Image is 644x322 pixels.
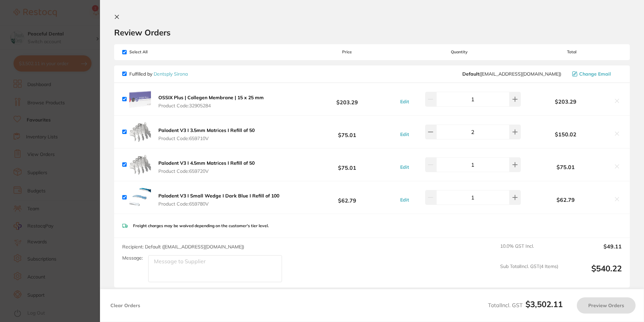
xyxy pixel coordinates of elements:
span: Total [522,50,622,54]
b: Default [462,71,479,77]
b: Palodent V3 I 4.5mm Matrices I Refill of 50 [158,160,255,166]
span: Price [297,50,397,54]
span: Total Incl. GST [488,302,563,308]
label: Message: [122,255,143,261]
b: Palodent V3 I 3.5mm Matrices I Refill of 50 [158,127,255,133]
b: $203.29 [522,99,610,105]
b: $150.02 [522,131,610,137]
button: Palodent V3 I 4.5mm Matrices I Refill of 50 Product Code:659720V [156,160,257,174]
h2: Review Orders [114,27,630,37]
span: Select All [122,50,190,54]
p: Fulfilled by [129,71,188,77]
span: Recipient: Default ( [EMAIL_ADDRESS][DOMAIN_NAME] ) [122,244,244,250]
img: dnRtbGMzcA [129,154,151,176]
b: $203.29 [297,93,397,105]
b: $3,502.11 [525,299,563,309]
output: $540.22 [564,264,622,282]
span: Product Code: 659780V [158,201,279,207]
a: Dentsply Sirona [154,71,188,77]
button: Edit [398,131,411,137]
img: ZWI1eWprdg [129,187,151,208]
span: clientservices@dentsplysirona.com [462,71,561,77]
span: Change Email [579,71,611,77]
button: Edit [398,164,411,170]
span: Quantity [397,50,522,54]
b: $62.79 [522,197,610,203]
span: 10.0 % GST Incl. [500,243,558,258]
button: OSSIX Plus | Collegen Membrane | 15 x 25 mm Product Code:32905284 [156,95,266,109]
b: $75.01 [522,164,610,170]
button: Preview Orders [577,297,636,314]
span: Product Code: 659720V [158,168,255,174]
b: $75.01 [297,158,397,171]
p: Freight charges may be waived depending on the customer's tier level. [133,223,269,228]
span: Product Code: 659710V [158,136,255,141]
b: $62.79 [297,191,397,204]
span: Product Code: 32905284 [158,103,264,108]
button: Clear Orders [108,297,142,314]
img: eDV0aWI0cg [129,121,151,143]
button: Palodent V3 I Small Wedge I Dark Blue I Refill of 100 Product Code:659780V [156,193,281,207]
output: $49.11 [564,243,622,258]
b: OSSIX Plus | Collegen Membrane | 15 x 25 mm [158,95,264,101]
button: Palodent V3 I 3.5mm Matrices I Refill of 50 Product Code:659710V [156,127,257,141]
b: Palodent V3 I Small Wedge I Dark Blue I Refill of 100 [158,193,279,199]
button: Edit [398,197,411,203]
button: Change Email [570,71,622,77]
b: $75.01 [297,126,397,138]
img: ZnQxeGNxMQ [129,88,151,110]
button: Edit [398,99,411,105]
span: Sub Total Incl. GST ( 4 Items) [500,264,558,282]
